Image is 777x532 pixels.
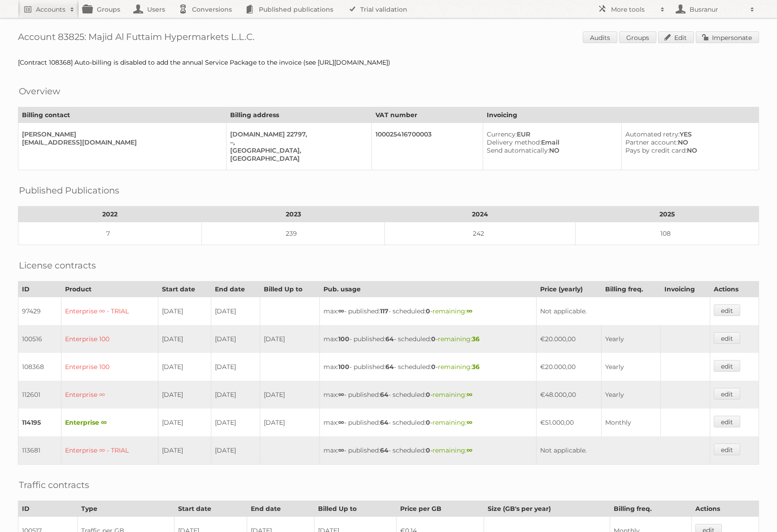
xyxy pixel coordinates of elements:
td: [DATE] [260,325,319,353]
span: Automated retry: [625,130,680,138]
th: 2023 [201,207,385,222]
strong: ∞ [338,418,344,426]
th: Invoicing [661,281,710,297]
div: [PERSON_NAME] [22,130,219,138]
th: Start date [158,281,211,297]
td: 100025416700003 [372,123,483,170]
strong: 36 [472,363,480,371]
a: Impersonate [696,31,759,43]
h2: More tools [611,5,656,14]
strong: 0 [426,307,430,315]
div: NO [625,146,751,154]
td: Not applicable. [536,436,710,465]
a: edit [714,388,740,400]
td: €51.000,00 [536,409,601,436]
strong: ∞ [338,446,344,454]
h2: Busranur [687,5,746,14]
th: Billing contact [18,107,227,123]
th: Billing freq. [602,281,661,297]
div: [GEOGRAPHIC_DATA], [230,146,364,154]
td: [DATE] [211,409,260,436]
th: Actions [692,501,759,517]
td: Enterprise 100 [61,325,158,353]
strong: ∞ [467,307,472,315]
strong: 0 [426,418,430,426]
th: 2022 [18,207,202,222]
td: [DATE] [211,353,260,381]
td: [DATE] [158,353,211,381]
td: [DATE] [158,409,211,436]
span: remaining: [438,335,480,343]
th: Invoicing [483,107,759,123]
td: max: - published: - scheduled: - [320,297,537,325]
a: edit [714,332,740,344]
a: edit [714,416,740,427]
strong: ∞ [467,391,472,399]
td: Enterprise ∞ - TRIAL [61,436,158,465]
span: remaining: [432,418,472,426]
td: Not applicable. [536,297,710,325]
th: Type [77,501,174,517]
th: ID [18,501,78,517]
strong: ∞ [467,446,472,454]
strong: 64 [385,363,394,371]
a: Groups [619,31,656,43]
a: edit [714,360,740,372]
td: 97429 [18,297,61,325]
td: Yearly [602,353,661,381]
span: Partner account: [625,138,678,146]
strong: 100 [338,335,349,343]
th: Start date [174,501,247,517]
td: [DATE] [211,381,260,409]
td: 113681 [18,436,61,465]
td: max: - published: - scheduled: - [320,381,537,409]
td: 112601 [18,381,61,409]
th: Product [61,281,158,297]
th: VAT number [372,107,483,123]
span: remaining: [432,307,472,315]
strong: 0 [426,391,430,399]
td: Yearly [602,381,661,409]
td: Enterprise ∞ - TRIAL [61,297,158,325]
strong: ∞ [467,418,472,426]
td: €20.000,00 [536,325,601,353]
div: [EMAIL_ADDRESS][DOMAIN_NAME] [22,138,219,146]
td: [DATE] [211,325,260,353]
div: NO [487,146,614,154]
strong: ∞ [338,391,344,399]
td: 114195 [18,409,61,436]
strong: 64 [385,335,394,343]
span: Send automatically: [487,146,549,154]
span: Delivery method: [487,138,541,146]
td: max: - published: - scheduled: - [320,436,537,465]
th: End date [211,281,260,297]
td: [DATE] [260,381,319,409]
h2: Traffic contracts [19,478,89,492]
th: Pub. usage [320,281,537,297]
td: 100516 [18,325,61,353]
div: EUR [487,130,614,138]
th: End date [247,501,314,517]
h2: Accounts [36,5,65,14]
td: [DATE] [260,409,319,436]
h2: Published Publications [19,184,119,197]
td: [DATE] [158,436,211,465]
th: Billing freq. [610,501,692,517]
div: –, [230,138,364,146]
td: Enterprise ∞ [61,381,158,409]
th: Price (yearly) [536,281,601,297]
th: Size (GB's per year) [484,501,610,517]
td: 108368 [18,353,61,381]
td: [DATE] [211,436,260,465]
th: Billed Up to [260,281,319,297]
strong: 64 [380,446,388,454]
td: Monthly [602,409,661,436]
th: Billed Up to [314,501,397,517]
td: €48.000,00 [536,381,601,409]
span: Pays by credit card: [625,146,687,154]
a: edit [714,304,740,316]
th: Billing address [227,107,372,123]
h1: Account 83825: Majid Al Futtaim Hypermarkets L.L.C. [18,31,759,45]
th: ID [18,281,61,297]
div: Email [487,138,614,146]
